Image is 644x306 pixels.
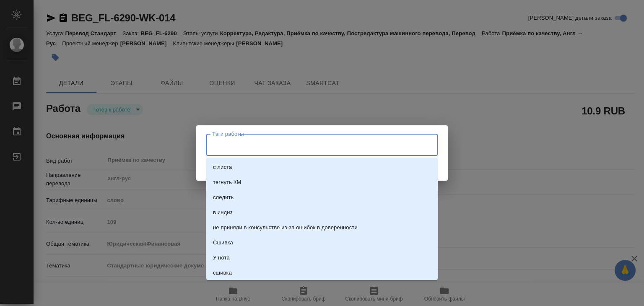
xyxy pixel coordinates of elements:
[213,269,232,277] p: сшивка
[213,163,232,171] p: с листа
[213,208,233,217] p: в индиз
[213,193,234,202] p: следить
[213,178,241,187] p: тегнуть КМ
[213,223,358,232] p: не приняли в консульстве из-за ошибок в доверенности
[213,254,230,262] p: У нота
[213,239,233,247] p: Сшивка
